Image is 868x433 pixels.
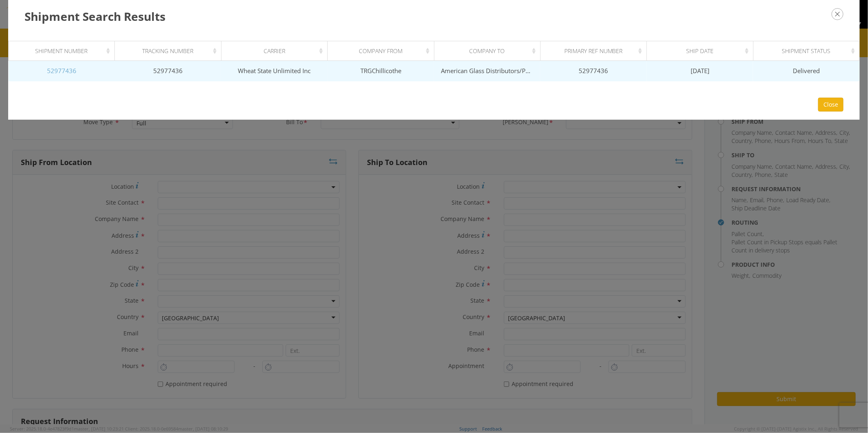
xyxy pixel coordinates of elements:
td: 52977436 [540,61,647,81]
h3: Shipment Search Results [25,8,843,25]
span: [DATE] [691,67,709,75]
div: Company To [441,47,538,55]
span: Delivered [793,67,820,75]
button: Close [818,98,843,112]
td: 52977436 [115,61,221,81]
td: American Glass Distributors/PGW [434,61,540,81]
div: Shipment Status [761,47,857,55]
div: Primary Ref Number [548,47,644,55]
div: Tracking Number [122,47,219,55]
div: Ship Date [654,47,751,55]
div: Carrier [228,47,325,55]
div: Company From [335,47,432,55]
a: 52977436 [47,67,76,75]
td: Wheat State Unlimited Inc [221,61,327,81]
td: TRGChillicothe [328,61,434,81]
div: Shipment Number [16,47,112,55]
